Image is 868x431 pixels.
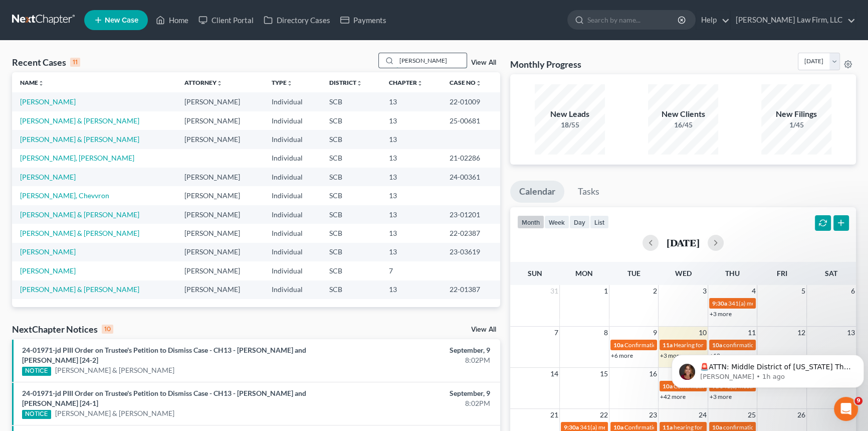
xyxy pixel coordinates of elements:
[321,130,380,149] td: SCB
[471,59,496,66] a: View All
[12,323,113,335] div: NextChapter Notices
[800,285,806,297] span: 5
[272,79,293,86] a: Typeunfold_more
[569,181,608,203] a: Tasks
[442,243,500,261] td: 23-03619
[590,215,609,229] button: list
[102,325,113,334] div: 10
[381,280,442,299] td: 13
[825,269,837,277] span: Sat
[341,398,490,408] div: 8:02PM
[389,79,423,86] a: Chapterunfold_more
[761,108,831,120] div: New Filings
[381,243,442,261] td: 13
[176,168,264,186] td: [PERSON_NAME]
[321,261,380,280] td: SCB
[728,300,825,307] span: 341(a) meeting for [PERSON_NAME]
[329,79,362,86] a: Districtunfold_more
[176,186,264,205] td: [PERSON_NAME]
[381,224,442,242] td: 13
[442,168,500,186] td: 24-00361
[549,368,559,380] span: 14
[712,423,722,431] span: 10a
[510,58,581,70] h3: Monthly Progress
[321,111,380,130] td: SCB
[442,149,500,168] td: 21-02286
[599,368,609,380] span: 15
[442,224,500,242] td: 22-02387
[710,310,732,318] a: +3 more
[176,130,264,149] td: [PERSON_NAME]
[696,11,730,29] a: Help
[569,215,590,229] button: day
[381,92,442,111] td: 13
[450,79,482,86] a: Case Nounfold_more
[471,326,496,333] a: View All
[698,327,708,339] span: 10
[22,410,51,419] div: NOTICE
[264,224,321,242] td: Individual
[70,58,80,67] div: 11
[264,168,321,186] td: Individual
[176,261,264,280] td: [PERSON_NAME]
[20,116,139,125] a: [PERSON_NAME] & [PERSON_NAME]
[510,181,564,203] a: Calendar
[580,423,677,431] span: 341(a) meeting for [PERSON_NAME]
[381,130,442,149] td: 13
[264,92,321,111] td: Individual
[564,423,579,431] span: 9:30a
[723,423,836,431] span: confirmation hearing for [PERSON_NAME]
[176,224,264,242] td: [PERSON_NAME]
[846,327,856,339] span: 13
[321,186,380,205] td: SCB
[20,285,139,294] a: [PERSON_NAME] & [PERSON_NAME]
[544,215,569,229] button: week
[184,79,223,86] a: Attorneyunfold_more
[20,266,76,275] a: [PERSON_NAME]
[587,11,679,29] input: Search by name...
[668,334,868,404] iframe: Intercom notifications message
[12,56,80,68] div: Recent Cases
[321,149,380,168] td: SCB
[648,108,718,120] div: New Clients
[381,168,442,186] td: 13
[20,97,76,106] a: [PERSON_NAME]
[663,423,673,431] span: 11a
[698,409,708,421] span: 24
[321,92,380,111] td: SCB
[476,80,482,86] i: unfold_more
[176,243,264,261] td: [PERSON_NAME]
[417,80,423,86] i: unfold_more
[796,327,806,339] span: 12
[675,269,691,277] span: Wed
[731,11,855,29] a: [PERSON_NAME] Law Firm, LLC
[603,285,609,297] span: 1
[151,11,193,29] a: Home
[442,111,500,130] td: 25-00681
[216,80,223,86] i: unfold_more
[264,243,321,261] td: Individual
[663,382,673,390] span: 10a
[55,365,174,375] a: [PERSON_NAME] & [PERSON_NAME]
[674,423,751,431] span: hearing for [PERSON_NAME]
[321,168,380,186] td: SCB
[264,111,321,130] td: Individual
[341,355,490,365] div: 8:02PM
[20,135,139,143] a: [PERSON_NAME] & [PERSON_NAME]
[356,80,362,86] i: unfold_more
[777,269,787,277] span: Fri
[321,224,380,242] td: SCB
[22,389,306,407] a: 24-01971-jd PIII Order on Trustee's Petition to Dismiss Case - CH13 - [PERSON_NAME] and [PERSON_N...
[603,327,609,339] span: 8
[652,327,658,339] span: 9
[575,269,593,277] span: Mon
[747,409,757,421] span: 25
[381,261,442,280] td: 7
[747,327,757,339] span: 11
[287,80,293,86] i: unfold_more
[624,423,739,431] span: Confirmation Hearing for [PERSON_NAME]
[442,92,500,111] td: 22-01009
[850,285,856,297] span: 6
